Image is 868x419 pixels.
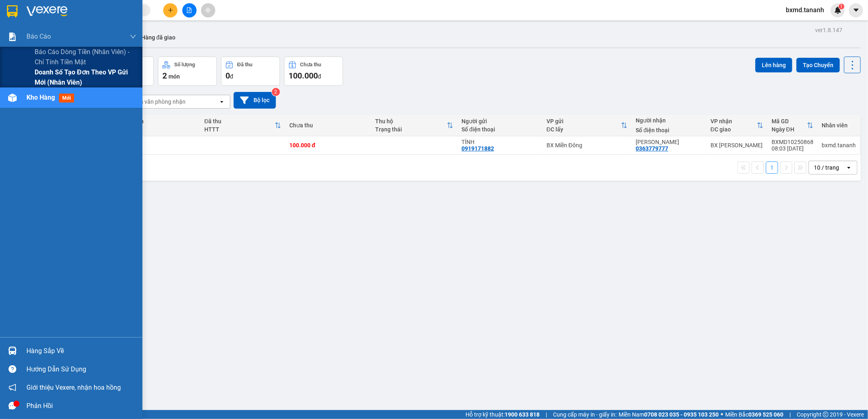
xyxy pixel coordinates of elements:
th: Toggle SortBy [372,115,458,136]
div: Người gửi [461,118,538,124]
img: warehouse-icon [8,94,17,102]
span: bxmd.tananh [779,5,831,15]
span: Hỗ trợ kỹ thuật: [466,410,540,419]
span: Giới thiệu Vexere, nhận hoa hồng [26,382,121,393]
span: Báo cáo [26,31,51,41]
span: Miền Bắc [725,410,783,419]
button: Lên hàng [755,58,792,72]
button: aim [201,3,215,17]
img: icon-new-feature [834,7,842,14]
span: đ [318,73,321,80]
div: Đã thu [204,118,275,124]
span: đ [230,73,233,80]
div: Số điện thoại [461,126,538,133]
span: down [130,33,136,40]
div: Hướng dẫn sử dụng [26,363,136,375]
span: 100.000 [289,71,318,81]
div: VP nhận [711,118,757,124]
div: Tên món [121,118,196,124]
svg: open [846,164,852,171]
span: món [168,73,180,80]
span: 2 [162,71,167,81]
div: Nhân viên [822,122,856,129]
div: BXMD10250868 [772,139,813,145]
span: | [789,410,791,419]
span: caret-down [853,7,860,14]
div: Chọn văn phòng nhận [130,98,186,106]
div: 0363779777 [636,145,668,152]
span: notification [9,384,16,391]
div: Mã GD [772,118,807,124]
button: Tạo Chuyến [796,58,840,72]
button: plus [163,3,177,17]
div: 08:03 [DATE] [772,145,813,152]
div: ĐC lấy [547,126,621,133]
span: Miền Nam [619,410,719,419]
div: BX Miền Đông [547,142,627,148]
span: Doanh số tạo đơn theo VP gửi mới (nhân viên) [35,67,136,87]
div: HTTT [204,126,275,133]
button: Bộ lọc [234,92,276,109]
div: ver 1.8.147 [815,26,842,35]
div: Đã thu [237,62,252,68]
div: BX [PERSON_NAME] [711,142,763,148]
strong: 1900 633 818 [505,411,540,418]
div: Thu hộ [376,118,447,124]
th: Toggle SortBy [767,115,818,136]
span: 1 [840,4,843,9]
div: 10 / trang [814,164,839,172]
img: solution-icon [8,33,17,41]
div: Số điện thoại [636,127,702,133]
span: plus [168,7,173,13]
img: warehouse-icon [8,347,17,355]
th: Toggle SortBy [706,115,767,136]
button: Hàng đã giao [135,28,182,47]
span: message [9,402,16,410]
div: Chưa thu [289,122,367,129]
sup: 2 [272,88,280,96]
div: Hàng sắp về [26,345,136,357]
span: question-circle [9,365,16,373]
button: Số lượng2món [158,57,217,86]
strong: 0369 525 060 [748,411,783,418]
div: VP gửi [547,118,621,124]
div: Số lượng [174,62,195,68]
span: Cung cấp máy in - giấy in: [553,410,617,419]
span: Kho hàng [26,94,55,101]
div: ĐC giao [711,126,757,133]
div: Ghi chú [121,126,196,133]
span: copyright [823,412,829,417]
div: Ngày ĐH [772,126,807,133]
div: Phản hồi [26,400,136,412]
svg: open [219,98,225,105]
button: 1 [766,161,778,174]
div: bxmd.tananh [822,142,856,148]
div: 2 CAN [121,142,196,148]
button: caret-down [849,3,863,17]
span: file-add [186,7,192,13]
div: Chưa thu [300,62,321,68]
div: 100.000 đ [289,142,367,148]
button: Chưa thu100.000đ [284,57,343,86]
div: 0919171882 [461,145,494,152]
sup: 1 [839,4,844,9]
span: aim [205,7,211,13]
div: TÍNH [461,139,538,145]
div: Người nhận [636,117,702,124]
div: Trạng thái [376,126,447,133]
img: logo-vxr [7,5,17,17]
button: file-add [182,3,197,17]
span: Báo cáo dòng tiền (nhân viên) - chỉ tính tiền mặt [35,47,136,67]
th: Toggle SortBy [200,115,285,136]
button: Đã thu0đ [221,57,280,86]
div: BÁ CAO [636,139,702,145]
th: Toggle SortBy [542,115,632,136]
span: 0 [225,71,230,81]
strong: 0708 023 035 - 0935 103 250 [644,411,719,418]
span: ⚪️ [721,413,723,416]
span: mới [59,94,74,103]
span: | [546,410,547,419]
